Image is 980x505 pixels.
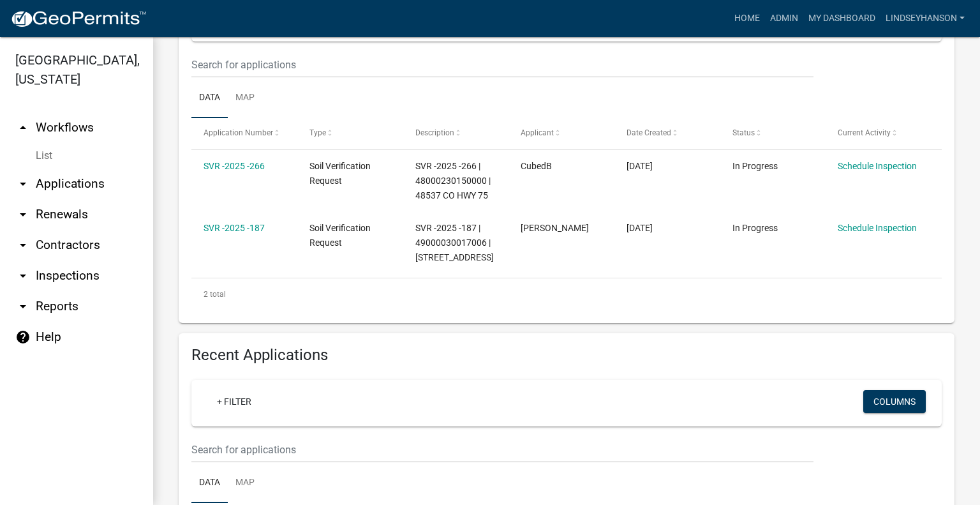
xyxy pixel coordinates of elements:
datatable-header-cell: Type [297,118,403,149]
a: Map [228,463,262,504]
a: Schedule Inspection [838,161,917,171]
input: Search for applications [191,52,813,78]
a: Map [228,78,262,119]
span: In Progress [732,161,778,171]
datatable-header-cell: Date Created [614,118,720,149]
span: Applicant [521,128,554,137]
span: SVR -2025 -187 | 49000030017006 | 56151 CO HWY 138 [415,223,494,262]
a: Data [191,463,228,504]
i: arrow_drop_down [15,207,31,222]
span: SVR -2025 -266 | 48000230150000 | 48537 CO HWY 75 [415,161,491,200]
div: 2 total [191,278,942,310]
span: CubedB [521,161,552,171]
i: arrow_drop_down [15,299,31,314]
a: Home [729,6,765,31]
span: Date Created [627,128,671,137]
span: 07/03/2025 [627,223,653,233]
i: arrow_drop_down [15,268,31,283]
a: + Filter [207,390,262,413]
datatable-header-cell: Application Number [191,118,297,149]
datatable-header-cell: Status [720,118,826,149]
datatable-header-cell: Current Activity [826,118,932,149]
span: Type [309,128,326,137]
i: arrow_drop_up [15,120,31,135]
i: arrow_drop_down [15,176,31,192]
button: Columns [863,390,926,413]
span: Soil Verification Request [309,161,371,186]
datatable-header-cell: Applicant [509,118,614,149]
a: Lindseyhanson [880,6,970,31]
span: Application Number [204,128,273,137]
a: Data [191,78,228,119]
span: Status [732,128,755,137]
span: Brian Richard Brogard [521,223,589,233]
i: help [15,329,31,345]
span: 08/13/2025 [627,161,653,171]
h4: Recent Applications [191,346,942,365]
a: My Dashboard [803,6,880,31]
span: Current Activity [838,128,891,137]
a: Schedule Inspection [838,223,917,233]
a: SVR -2025 -266 [204,161,265,171]
i: arrow_drop_down [15,237,31,253]
span: Soil Verification Request [309,223,371,248]
a: Admin [765,6,803,31]
input: Search for applications [191,437,813,463]
span: Description [415,128,454,137]
span: In Progress [732,223,778,233]
datatable-header-cell: Description [403,118,509,149]
a: SVR -2025 -187 [204,223,265,233]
